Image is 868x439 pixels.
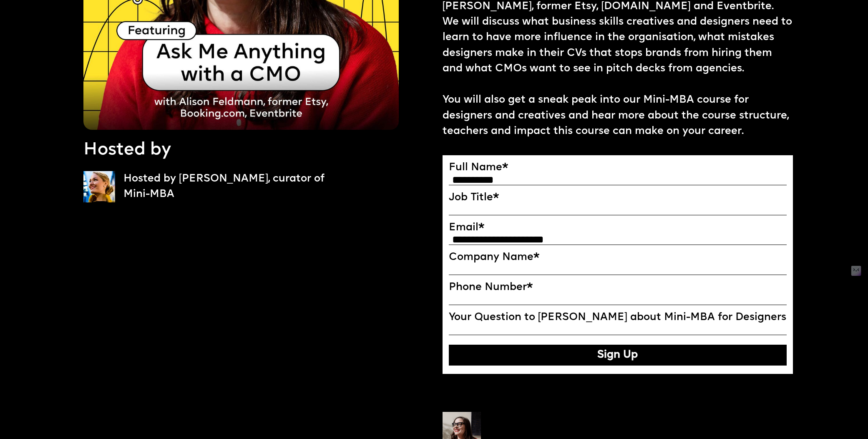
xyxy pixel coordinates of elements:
[123,171,341,202] p: Hosted by [PERSON_NAME], curator of Mini-MBA
[449,311,787,324] label: Your Question to [PERSON_NAME] about Mini-MBA for Designers
[449,281,787,294] label: Phone Number
[449,222,787,234] label: Email
[449,345,787,366] button: Sign Up
[83,138,171,162] p: Hosted by
[449,192,787,204] label: Job Title
[449,251,787,264] label: Company Name
[449,161,787,174] label: Full Name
